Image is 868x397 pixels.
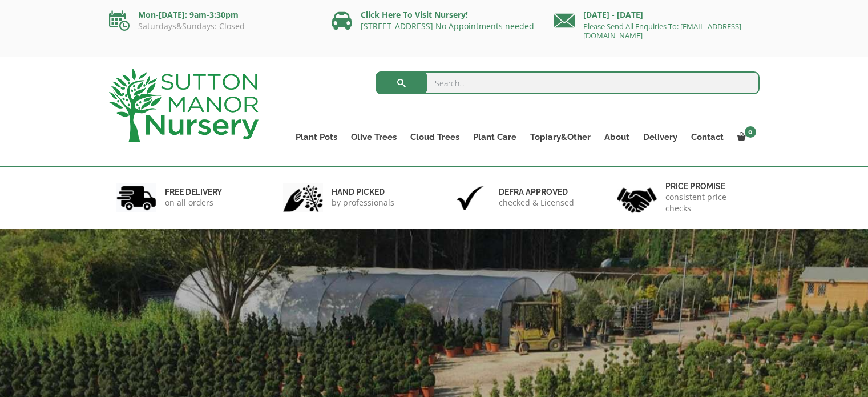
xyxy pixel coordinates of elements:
p: by professionals [332,197,394,208]
img: 2.jpg [283,183,323,212]
a: Topiary&Other [523,129,597,145]
h6: Defra approved [499,187,574,197]
a: Click Here To Visit Nursery! [361,9,468,20]
a: Delivery [636,129,684,145]
h6: FREE DELIVERY [165,187,222,197]
a: [STREET_ADDRESS] No Appointments needed [361,21,534,31]
img: logo [109,69,259,142]
p: checked & Licensed [499,197,574,208]
img: 3.jpg [450,183,490,212]
img: 1.jpg [116,183,156,212]
a: Plant Care [466,129,523,145]
img: 4.jpg [617,181,657,215]
a: Contact [684,129,730,145]
a: Olive Trees [344,129,403,145]
p: Saturdays&Sundays: Closed [109,22,314,31]
span: 0 [745,126,756,138]
a: Please Send All Enquiries To: [EMAIL_ADDRESS][DOMAIN_NAME] [583,21,741,41]
h6: Price promise [665,181,752,191]
h6: hand picked [332,187,394,197]
p: consistent price checks [665,191,752,214]
a: Cloud Trees [403,129,466,145]
a: Plant Pots [289,129,344,145]
a: About [597,129,636,145]
p: Mon-[DATE]: 9am-3:30pm [109,8,314,22]
p: [DATE] - [DATE] [554,8,760,22]
input: Search... [376,71,760,94]
p: on all orders [165,197,222,208]
a: 0 [730,129,760,145]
